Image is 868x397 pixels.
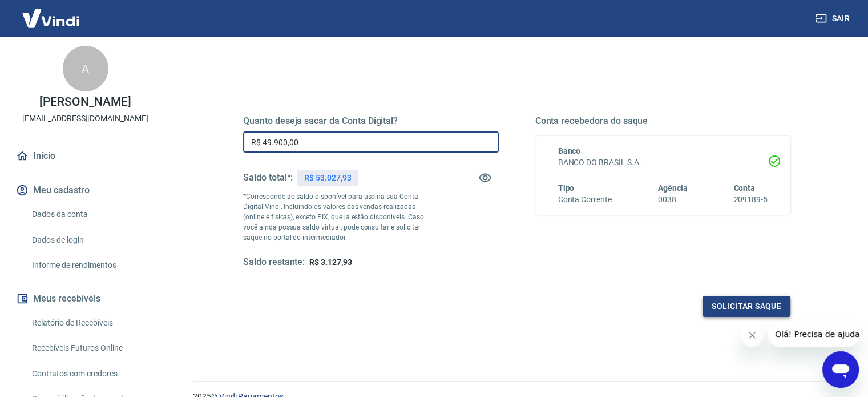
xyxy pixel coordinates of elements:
[27,311,157,335] a: Relatório de Recebíveis
[14,1,88,35] img: Vindi
[703,296,790,317] button: Solicitar saque
[63,46,108,91] div: A
[304,172,351,184] p: R$ 53.027,93
[7,8,96,17] span: Olá! Precisa de ajuda?
[535,115,791,127] h5: Conta recebedora do saque
[39,96,131,108] p: [PERSON_NAME]
[558,183,575,193] span: Tipo
[243,256,305,268] h5: Saldo restante:
[27,336,157,360] a: Recebíveis Futuros Online
[733,194,768,206] h6: 209189-5
[741,324,764,347] iframe: Fechar mensagem
[558,194,612,206] h6: Conta Corrente
[27,203,157,226] a: Dados da conta
[27,228,157,252] a: Dados de login
[14,178,157,203] button: Meu cadastro
[558,157,768,169] h6: BANCO DO BRASIL S.A.
[243,191,435,243] p: *Corresponde ao saldo disponível para uso na sua Conta Digital Vindi. Incluindo os valores das ve...
[27,362,157,386] a: Contratos com credores
[243,172,293,183] h5: Saldo total*:
[14,286,157,311] button: Meus recebíveis
[822,351,859,388] iframe: Botão para abrir a janela de mensagens
[243,115,499,127] h5: Quanto deseja sacar da Conta Digital?
[14,143,157,169] a: Início
[658,183,688,193] span: Agência
[813,8,854,29] button: Sair
[658,194,688,206] h6: 0038
[27,254,157,277] a: Informe de rendimentos
[733,183,755,193] span: Conta
[768,322,859,347] iframe: Mensagem da empresa
[22,113,148,125] p: [EMAIL_ADDRESS][DOMAIN_NAME]
[309,258,352,267] span: R$ 3.127,93
[558,146,581,155] span: Banco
